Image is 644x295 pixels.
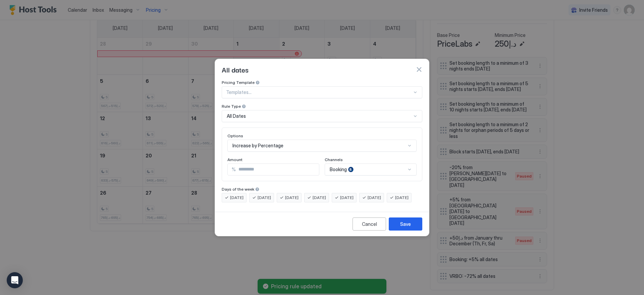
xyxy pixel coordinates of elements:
[362,220,377,228] div: Cancel
[236,164,319,175] input: Input Field
[389,217,422,231] button: Save
[222,80,255,85] span: Pricing Template
[222,187,254,192] span: Days of the week
[395,195,409,201] span: [DATE]
[330,166,347,173] span: Booking
[353,217,386,231] button: Cancel
[340,195,354,201] span: [DATE]
[368,195,381,201] span: [DATE]
[7,272,23,288] div: Open Intercom Messenger
[230,195,244,201] span: [DATE]
[285,195,299,201] span: [DATE]
[232,143,283,149] span: Increase by Percentage
[232,166,236,173] span: %
[258,195,271,201] span: [DATE]
[400,220,411,228] div: Save
[227,113,246,119] span: All Dates
[227,157,243,162] span: Amount
[313,195,326,201] span: [DATE]
[325,157,343,162] span: Channels
[222,104,241,109] span: Rule Type
[222,64,249,75] span: All dates
[227,133,243,138] span: Options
